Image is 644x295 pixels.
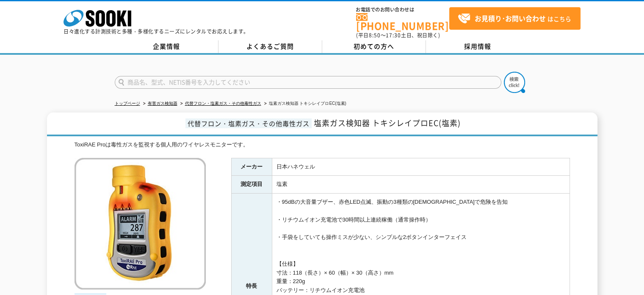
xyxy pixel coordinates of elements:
input: 商品名、型式、NETIS番号を入力してください [115,76,501,89]
td: 塩素 [272,176,569,194]
a: 初めての方へ [322,40,426,53]
span: 8:50 [369,31,381,39]
span: はこちら [458,12,571,25]
th: メーカー [231,158,272,176]
div: ToxiRAE Proは毒性ガスを監視する個人用のワイヤレスモニターです。 [75,140,570,149]
span: 代替フロン・塩素ガス・その他毒性ガス [185,118,312,128]
a: 企業情報 [115,40,218,53]
span: (平日 ～ 土日、祝日除く) [356,31,440,39]
a: 代替フロン・塩素ガス・その他毒性ガス [185,101,261,106]
a: よくあるご質問 [218,40,322,53]
a: 有害ガス検知器 [148,101,177,106]
strong: お見積り･お問い合わせ [475,13,546,23]
p: 日々進化する計測技術と多種・多様化するニーズにレンタルでお応えします。 [64,29,249,34]
a: 採用情報 [426,40,530,53]
img: btn_search.png [504,72,525,93]
span: 17:30 [386,31,401,39]
img: 塩素ガス検知器 トキシレイプロEC(塩素) [75,158,206,289]
td: 日本ハネウェル [272,158,569,176]
a: [PHONE_NUMBER] [356,13,449,31]
a: トップページ [115,101,140,106]
span: 初めての方へ [354,42,394,51]
li: 塩素ガス検知器 トキシレイプロEC(塩素) [263,99,346,108]
a: お見積り･お問い合わせはこちら [449,7,580,30]
span: お電話でのお問い合わせは [356,7,449,12]
th: 測定項目 [231,176,272,194]
span: 塩素ガス検知器 トキシレイプロEC(塩素) [314,117,461,129]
